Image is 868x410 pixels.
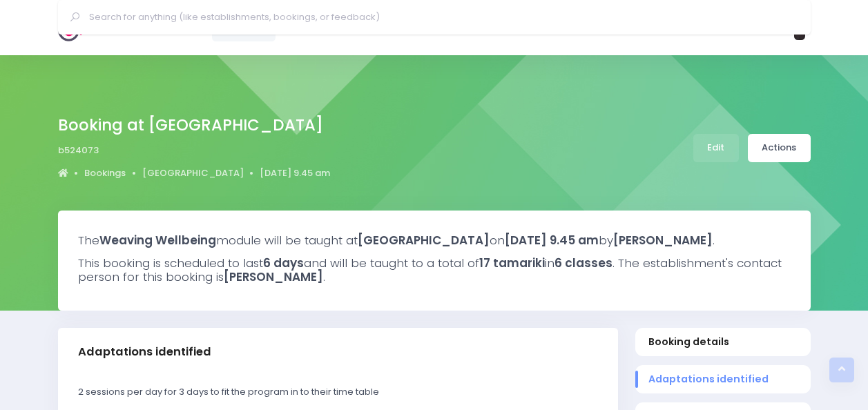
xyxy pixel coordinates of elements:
input: Search for anything (like establishments, bookings, or feedback) [89,7,791,28]
h3: Adaptations identified [78,345,211,359]
strong: 6 classes [554,255,613,271]
a: Bookings [84,166,126,180]
a: Adaptations identified [635,365,811,393]
p: 2 sessions per day for 3 days to fit the program in to their time table [78,385,598,399]
a: [GEOGRAPHIC_DATA] [142,166,244,180]
h3: This booking is scheduled to last and will be taught to a total of in . The establishment's conta... [78,256,791,284]
strong: Weaving Wellbeing [99,232,216,248]
a: [DATE] 9.45 am [260,166,330,180]
h3: The module will be taught at on by . [78,233,791,247]
a: Edit [693,134,739,162]
strong: [DATE] 9.45 am [505,232,599,248]
span: b524073 [58,144,99,157]
strong: [PERSON_NAME] [224,269,323,285]
a: Booking details [635,328,811,356]
strong: 6 days [263,255,304,271]
strong: [PERSON_NAME] [613,232,713,248]
strong: [GEOGRAPHIC_DATA] [358,232,490,248]
span: Booking details [648,335,797,349]
h2: Booking at [GEOGRAPHIC_DATA] [58,116,323,135]
a: Actions [748,134,811,162]
strong: 17 tamariki [479,255,545,271]
span: Adaptations identified [648,372,797,387]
